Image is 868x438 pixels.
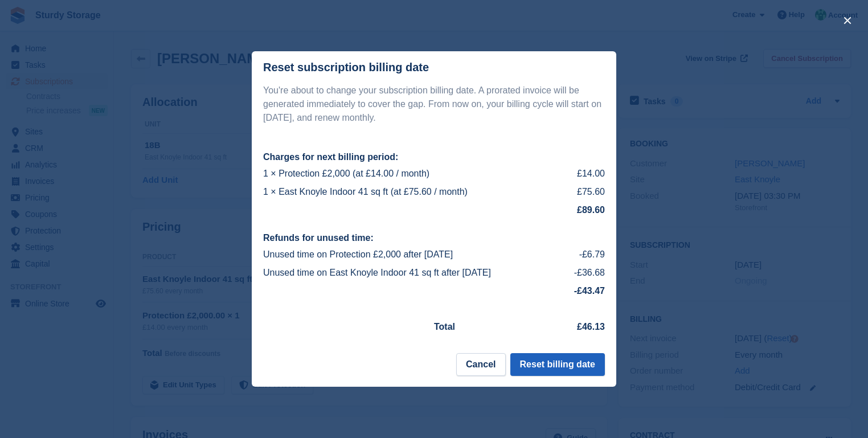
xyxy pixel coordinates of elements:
[564,165,605,183] td: £14.00
[263,61,429,74] div: Reset subscription billing date
[263,183,564,201] td: 1 × East Knoyle Indoor 41 sq ft (at £75.60 / month)
[510,353,605,376] button: Reset billing date
[263,152,605,162] h2: Charges for next billing period:
[263,233,605,243] h2: Refunds for unused time:
[564,183,605,201] td: £75.60
[263,264,564,282] td: Unused time on East Knoyle Indoor 41 sq ft after [DATE]
[263,84,605,125] p: You're about to change your subscription billing date. A prorated invoice will be generated immed...
[564,264,605,282] td: -£36.68
[263,165,564,183] td: 1 × Protection £2,000 (at £14.00 / month)
[838,11,857,30] button: close
[577,322,605,331] strong: £46.13
[434,322,455,331] strong: Total
[574,286,605,296] strong: -£43.47
[456,353,505,376] button: Cancel
[577,205,605,215] strong: £89.60
[263,245,564,264] td: Unused time on Protection £2,000 after [DATE]
[564,245,605,264] td: -£6.79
